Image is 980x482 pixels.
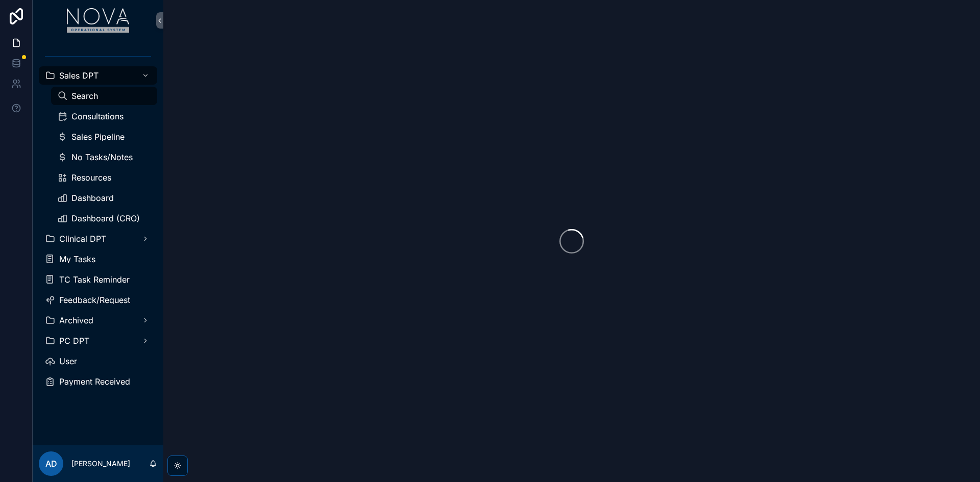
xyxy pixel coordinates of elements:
[59,275,130,284] span: TC Task Reminder
[59,377,130,386] span: Payment Received
[51,148,157,166] a: No Tasks/Notes
[71,173,111,182] span: Resources
[39,230,157,248] a: Clinical DPT
[71,459,130,469] p: [PERSON_NAME]
[71,112,124,120] span: Consultations
[71,214,140,222] span: Dashboard (CRO)
[51,87,157,105] a: Search
[39,250,157,268] a: My Tasks
[39,66,157,85] a: Sales DPT
[39,270,157,289] a: TC Task Reminder
[33,41,163,404] div: scrollable content
[51,189,157,207] a: Dashboard
[51,209,157,227] a: Dashboard (CRO)
[59,357,77,365] span: User
[59,71,99,80] span: Sales DPT
[59,337,89,345] span: PC DPT
[59,296,130,304] span: Feedback/Request
[39,372,157,391] a: Payment Received
[39,291,157,309] a: Feedback/Request
[51,107,157,125] a: Consultations
[39,352,157,370] a: User
[71,153,133,161] span: No Tasks/Notes
[67,8,130,33] img: App logo
[71,92,98,100] span: Search
[39,311,157,329] a: Archived
[45,458,57,470] span: AD
[59,235,106,243] span: Clinical DPT
[59,316,93,324] span: Archived
[39,332,157,350] a: PC DPT
[51,168,157,187] a: Resources
[71,133,125,141] span: Sales Pipeline
[51,128,157,146] a: Sales Pipeline
[71,194,114,202] span: Dashboard
[59,255,95,263] span: My Tasks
